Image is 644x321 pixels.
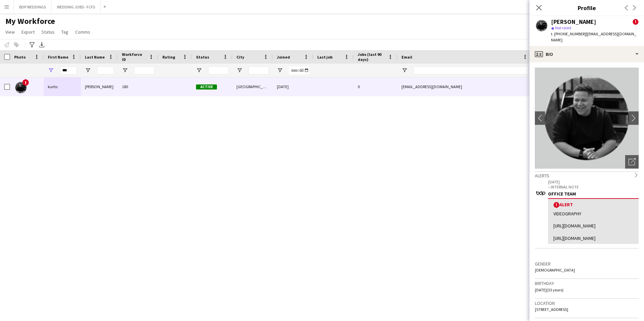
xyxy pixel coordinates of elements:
[162,55,175,60] span: Rating
[553,202,559,208] span: !
[401,55,412,60] span: Email
[5,16,55,26] span: My Workforce
[22,29,35,35] span: Export
[535,280,639,286] h3: Birthday
[196,84,217,90] span: Active
[232,77,273,96] div: [GEOGRAPHIC_DATA]
[28,41,36,49] app-action-btn: Advanced filters
[553,211,633,241] div: VIDEOGRAPHY [URL][DOMAIN_NAME] [URL][DOMAIN_NAME]
[535,307,568,312] span: [STREET_ADDRESS]
[134,66,154,74] input: Workforce ID Filter Input
[196,67,202,73] button: Open Filter Menu
[249,66,269,74] input: City Filter Input
[236,55,244,60] span: City
[48,55,68,60] span: First Name
[39,28,57,36] a: Status
[38,41,46,49] app-action-btn: Export XLSX
[553,202,633,208] div: Alert
[14,55,26,60] span: Photo
[535,287,563,292] span: [DATE] (33 years)
[551,19,596,25] div: [PERSON_NAME]
[97,66,114,74] input: Last Name Filter Input
[59,28,71,36] a: Tag
[555,25,571,30] span: Not rated
[414,66,528,74] input: Email Filter Input
[535,300,639,306] h3: Location
[633,19,639,25] span: !
[548,191,639,197] div: OFFICE TEAM
[22,79,29,86] span: !
[548,179,639,184] p: [DATE]
[548,184,639,189] p: – INTERNAL NOTE
[122,52,146,62] span: Workforce ID
[551,31,586,36] span: t. [PHONE_NUMBER]
[551,31,636,42] span: | [EMAIL_ADDRESS][DOMAIN_NAME]
[277,67,283,73] button: Open Filter Menu
[14,0,52,13] button: BDP WEDDINGS
[317,55,332,60] span: Last job
[41,29,55,35] span: Status
[81,77,118,96] div: [PERSON_NAME]
[535,68,639,169] img: Crew avatar or photo
[273,77,313,96] div: [DATE]
[277,55,290,60] span: Joined
[14,81,28,94] img: kurtis henry
[118,77,158,96] div: 180
[19,28,37,36] a: Export
[535,267,575,273] span: [DEMOGRAPHIC_DATA]
[397,77,532,96] div: [EMAIL_ADDRESS][DOMAIN_NAME]
[196,55,209,60] span: Status
[529,3,644,12] h3: Profile
[535,261,639,267] h3: Gender
[358,52,385,62] span: Jobs (last 90 days)
[289,66,309,74] input: Joined Filter Input
[529,46,644,62] div: Bio
[401,67,408,73] button: Open Filter Menu
[3,28,18,36] a: View
[52,0,101,13] button: WEDDING JOBS - FCFS
[625,155,639,169] div: Open photos pop-in
[48,67,54,73] button: Open Filter Menu
[85,67,91,73] button: Open Filter Menu
[72,28,93,36] a: Comms
[60,66,77,74] input: First Name Filter Input
[208,66,228,74] input: Status Filter Input
[75,29,90,35] span: Comms
[122,67,128,73] button: Open Filter Menu
[44,77,81,96] div: kurtis
[535,171,639,179] div: Alerts
[236,67,243,73] button: Open Filter Menu
[5,29,15,35] span: View
[61,29,68,35] span: Tag
[85,55,105,60] span: Last Name
[354,77,397,96] div: 0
